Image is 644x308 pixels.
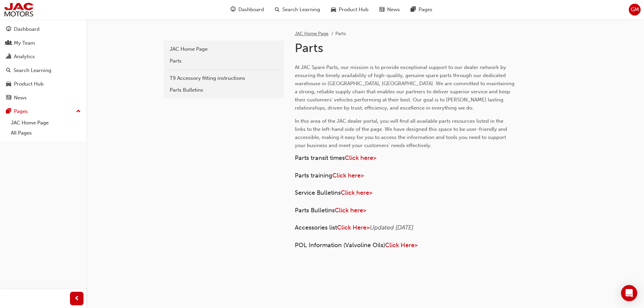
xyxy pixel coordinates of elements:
a: news-iconNews [374,3,405,17]
button: GM [629,4,641,16]
span: guage-icon [231,5,236,14]
h1: Parts [295,41,517,55]
a: Analytics [3,50,84,63]
button: DashboardMy TeamAnalyticsSearch LearningProduct HubNews [3,22,84,105]
a: search-iconSearch Learning [269,3,326,17]
span: car-icon [6,81,11,87]
span: pages-icon [411,5,416,14]
span: Parts training [295,172,332,179]
span: Service Bulletins [295,189,341,196]
span: At JAC Spare Parts, our mission is to provide exceptional support to our dealer network by ensuri... [295,64,516,111]
div: Parts [170,57,278,65]
span: GM [631,6,639,14]
li: Parts [335,30,346,38]
div: Search Learning [14,67,51,74]
span: prev-icon [74,294,79,303]
a: Click Here> [337,224,370,231]
span: Dashboard [238,6,264,14]
a: Click here> [332,172,364,179]
span: Pages [419,6,432,14]
a: Click here> [335,207,366,214]
span: news-icon [379,5,384,14]
div: Product Hub [14,80,44,88]
a: Click Here> [385,241,418,249]
span: chart-icon [6,54,11,60]
img: jac-portal [3,2,34,17]
span: Updated [DATE] [370,224,413,231]
button: Pages [3,105,84,118]
span: pages-icon [6,109,11,115]
a: Search Learning [3,64,84,77]
a: T9 Accessory fitting instructions [166,72,281,84]
span: POL Information (Valvoline Oils) [295,241,385,249]
div: Parts Bulletins [170,86,278,94]
div: Pages [14,108,28,115]
a: My Team [3,37,84,49]
span: people-icon [6,40,11,46]
span: Accessories list [295,224,337,231]
div: Analytics [14,53,35,61]
div: Dashboard [14,25,40,33]
a: Parts [166,55,281,67]
span: Parts transit times [295,154,345,162]
span: News [387,6,400,14]
a: pages-iconPages [405,3,438,17]
span: up-icon [76,107,81,116]
a: Dashboard [3,23,84,35]
a: Click here> [345,154,377,162]
a: Product Hub [3,78,84,90]
a: News [3,92,84,104]
div: JAC Home Page [170,45,278,53]
span: Product Hub [339,6,368,14]
a: JAC Home Page [166,43,281,55]
div: News [14,94,27,102]
div: T9 Accessory fitting instructions [170,74,278,82]
span: Search Learning [282,6,320,14]
div: Open Intercom Messenger [621,285,637,301]
span: guage-icon [6,26,11,32]
a: JAC Home Page [295,31,329,37]
span: news-icon [6,95,11,101]
a: All Pages [8,128,84,138]
a: car-iconProduct Hub [326,3,374,17]
span: In this area of the JAC dealer portal, you will find all available parts resources listed in the ... [295,118,508,148]
span: Parts Bulletins [295,207,335,214]
span: search-icon [275,5,280,14]
a: Click here> [341,189,373,196]
span: search-icon [6,68,11,74]
a: JAC Home Page [8,118,84,128]
a: Parts Bulletins [166,84,281,96]
span: car-icon [331,5,336,14]
a: guage-iconDashboard [225,3,269,17]
div: My Team [14,39,35,47]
